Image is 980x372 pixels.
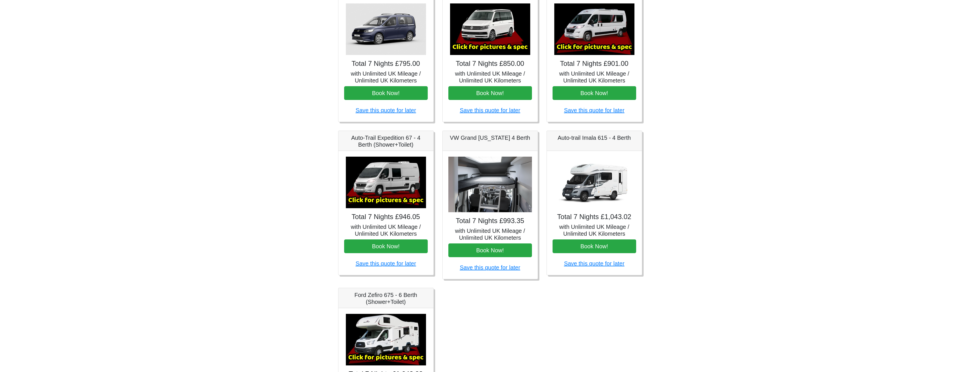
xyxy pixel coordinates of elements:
[553,239,636,253] button: Book Now!
[448,60,532,68] h4: Total 7 Nights £850.00
[346,314,426,365] img: Ford Zefiro 675 - 6 Berth (Shower+Toilet)
[344,86,428,100] button: Book Now!
[553,86,636,100] button: Book Now!
[356,107,416,113] a: Save this quote for later
[448,86,532,100] button: Book Now!
[344,239,428,253] button: Book Now!
[344,60,428,68] h4: Total 7 Nights £795.00
[344,292,428,305] h5: Ford Zefiro 675 - 6 Berth (Shower+Toilet)
[344,213,428,221] h4: Total 7 Nights £946.05
[554,157,634,208] img: Auto-trail Imala 615 - 4 Berth
[356,260,416,267] a: Save this quote for later
[553,223,636,237] h5: with Unlimited UK Mileage / Unlimited UK Kilometers
[448,70,532,84] h5: with Unlimited UK Mileage / Unlimited UK Kilometers
[553,134,636,141] h5: Auto-trail Imala 615 - 4 Berth
[564,260,624,267] a: Save this quote for later
[346,3,426,55] img: VW Caddy California Maxi
[344,70,428,84] h5: with Unlimited UK Mileage / Unlimited UK Kilometers
[553,60,636,68] h4: Total 7 Nights £901.00
[344,134,428,148] h5: Auto-Trail Expedition 67 - 4 Berth (Shower+Toilet)
[344,223,428,237] h5: with Unlimited UK Mileage / Unlimited UK Kilometers
[346,157,426,208] img: Auto-Trail Expedition 67 - 4 Berth (Shower+Toilet)
[553,213,636,221] h4: Total 7 Nights £1,043.02
[448,217,532,225] h4: Total 7 Nights £993.35
[460,107,520,113] a: Save this quote for later
[564,107,624,113] a: Save this quote for later
[460,264,520,271] a: Save this quote for later
[554,3,634,55] img: Auto-Trail Expedition 66 - 2 Berth (Shower+Toilet)
[553,70,636,84] h5: with Unlimited UK Mileage / Unlimited UK Kilometers
[448,243,532,257] button: Book Now!
[448,157,532,212] img: VW Grand California 4 Berth
[448,134,532,141] h5: VW Grand [US_STATE] 4 Berth
[450,3,530,55] img: VW California Ocean T6.1 (Auto, Awning)
[448,227,532,241] h5: with Unlimited UK Mileage / Unlimited UK Kilometers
